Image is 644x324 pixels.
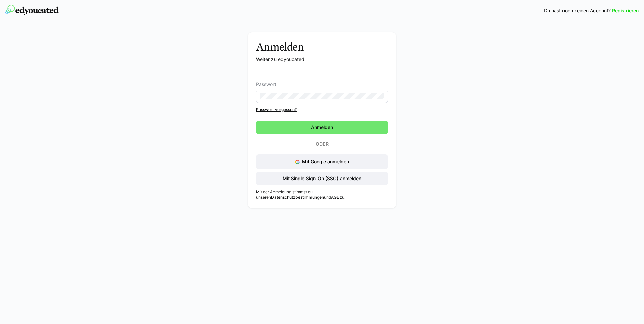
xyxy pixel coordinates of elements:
[310,124,334,131] span: Anmelden
[282,175,362,182] span: Mit Single Sign-On (SSO) anmelden
[271,195,324,200] a: Datenschutzbestimmungen
[256,40,388,53] h3: Anmelden
[544,7,611,14] span: Du hast noch keinen Account?
[305,139,339,149] p: Oder
[5,5,59,15] img: edyoucated
[302,159,349,164] span: Mit Google anmelden
[612,7,639,14] a: Registrieren
[256,107,388,112] a: Passwort vergessen?
[256,154,388,169] button: Mit Google anmelden
[256,56,388,63] p: Weiter zu edyoucated
[331,195,340,200] a: AGB
[256,121,388,134] button: Anmelden
[256,82,276,87] span: Passwort
[256,189,388,200] p: Mit der Anmeldung stimmst du unseren und zu.
[256,172,388,185] button: Mit Single Sign-On (SSO) anmelden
